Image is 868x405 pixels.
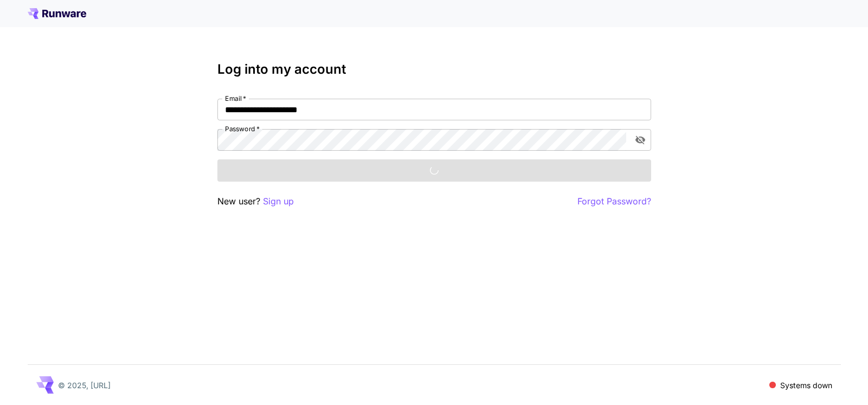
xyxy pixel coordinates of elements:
button: Forgot Password? [577,195,651,208]
label: Email [225,94,246,103]
p: © 2025, [URL] [58,380,111,391]
button: toggle password visibility [631,130,650,150]
button: Sign up [263,195,294,208]
p: New user? [217,195,294,208]
label: Password [225,124,260,133]
p: Systems down [780,380,832,391]
h3: Log into my account [217,62,651,77]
